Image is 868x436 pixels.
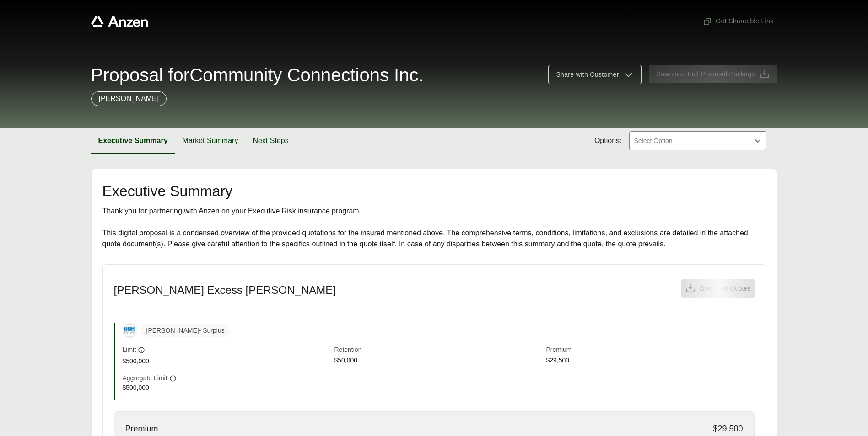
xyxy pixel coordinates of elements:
[594,135,622,146] span: Options:
[334,356,543,366] span: $50,000
[123,356,331,366] span: $500,000
[123,373,167,383] span: Aggregate Limit
[91,128,175,154] button: Executive Summary
[703,16,773,26] span: Get Shareable Link
[102,184,766,198] h2: Executive Summary
[713,423,743,435] span: $29,500
[125,423,158,435] span: Premium
[99,93,159,104] p: [PERSON_NAME]
[556,70,619,80] span: Share with Customer
[656,69,755,79] span: Download Full Proposal Package
[334,345,543,356] span: Retention
[102,206,766,250] div: Thank you for partnering with Anzen on your Executive Risk insurance program. This digital propos...
[245,128,296,154] button: Next Steps
[123,383,331,393] span: $500,000
[699,13,777,30] button: Get Shareable Link
[123,345,136,355] span: Limit
[548,65,641,84] button: Share with Customer
[175,128,246,154] button: Market Summary
[91,66,424,84] span: Proposal for Community Connections Inc.
[546,356,755,366] span: $29,500
[546,345,755,356] span: Premium
[123,325,137,336] img: Business Risk Partners
[141,324,230,337] span: [PERSON_NAME] - Surplus
[91,16,148,27] a: Anzen website
[114,283,336,297] h3: [PERSON_NAME] Excess [PERSON_NAME]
